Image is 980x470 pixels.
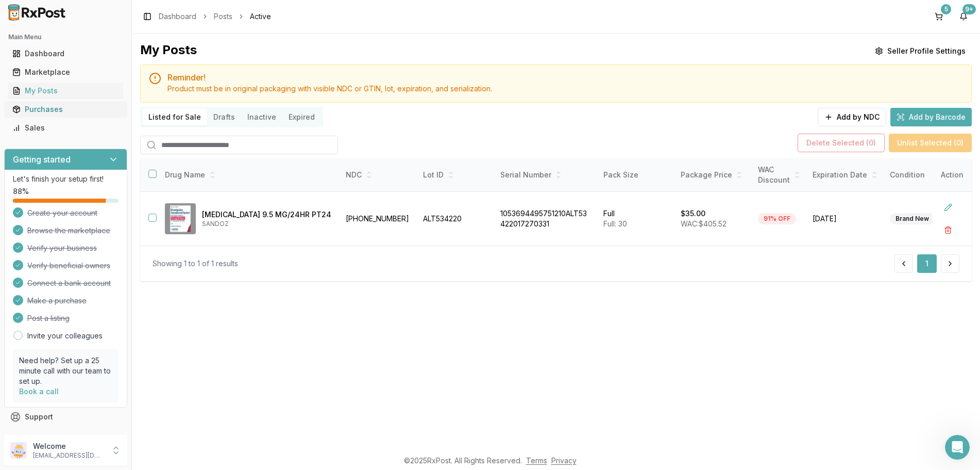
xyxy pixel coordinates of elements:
img: RxPost Logo [4,4,70,21]
nav: breadcrumb [159,11,271,22]
span: 88 % [13,186,29,197]
img: User avatar [10,442,27,459]
div: Showing 1 to 1 of 1 results [153,258,238,269]
a: Purchases [8,100,123,119]
img: Rivastigmine 9.5 MG/24HR PT24 [165,203,196,234]
iframe: Intercom live chat [945,435,970,460]
a: Sales [8,119,123,137]
div: Drug Name [165,170,331,180]
button: Seller Profile Settings [869,42,972,60]
button: Delete [939,221,957,239]
a: Dashboard [159,11,196,22]
div: My Posts [140,42,197,60]
button: Inactive [241,109,282,125]
span: [DATE] [813,214,877,224]
p: Let's finish your setup first! [13,174,119,184]
p: [EMAIL_ADDRESS][DOMAIN_NAME] [33,451,105,460]
a: My Posts [8,82,123,100]
span: Feedback [25,430,60,441]
div: 5 [941,4,951,14]
div: 91% OFF [758,213,796,224]
button: Drafts [207,109,241,125]
button: Sales [4,120,127,136]
a: Privacy [551,456,577,465]
span: Verify your business [27,243,97,253]
span: Active [250,11,271,22]
button: 9+ [955,8,972,25]
button: 1 [917,254,937,273]
p: SANDOZ [202,220,331,228]
h3: Getting started [13,153,71,166]
span: Browse the marketplace [27,225,110,236]
div: Dashboard [12,48,119,59]
button: Feedback [4,426,127,445]
div: My Posts [12,86,119,96]
td: ALT534220 [417,192,494,246]
div: Package Price [681,170,746,180]
div: Expiration Date [813,170,877,180]
div: Sales [12,123,119,133]
button: Edit [939,198,957,217]
div: WAC Discount [758,165,800,185]
a: Invite your colleagues [27,331,103,341]
div: 9+ [962,4,976,14]
span: Post a listing [27,313,70,323]
p: $35.00 [681,208,705,219]
td: 1053694495751210ALT53422017270331 [494,192,597,246]
a: Terms [526,456,547,465]
button: Listed for Sale [142,109,207,125]
button: Marketplace [4,64,127,80]
button: Purchases [4,101,127,118]
button: Add by Barcode [890,108,972,126]
span: Connect a bank account [27,278,111,288]
div: Purchases [12,104,119,115]
p: [MEDICAL_DATA] 9.5 MG/24HR PT24 [202,209,331,220]
div: Brand New [890,213,935,224]
p: Need help? Set up a 25 minute call with our team to set up. [19,355,112,386]
div: Product must be in original packaging with visible NDC or GTIN, lot, expiration, and serialization. [167,84,963,94]
h2: Main Menu [8,33,123,41]
button: Add by NDC [818,108,886,126]
h5: Reminder! [167,73,963,82]
button: 5 [931,8,947,25]
div: NDC [346,170,411,180]
a: Book a call [19,387,59,396]
button: Support [4,408,127,426]
a: Dashboard [8,44,123,63]
div: Marketplace [12,67,119,77]
span: Make a purchase [27,296,87,306]
a: Posts [214,11,232,22]
a: Marketplace [8,63,123,82]
div: Lot ID [423,170,488,180]
button: Expired [282,109,321,125]
th: Pack Size [597,158,674,192]
th: Condition [884,158,961,192]
button: My Posts [4,83,127,99]
div: Serial Number [500,170,591,180]
span: WAC: $405.52 [681,219,726,228]
td: [PHONE_NUMBER] [340,192,417,246]
span: Create your account [27,208,97,218]
span: Full: 30 [603,219,627,228]
td: Full [597,192,674,246]
span: Verify beneficial owners [27,261,110,271]
p: Welcome [33,441,105,451]
th: Action [933,158,972,192]
button: Dashboard [4,45,127,62]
